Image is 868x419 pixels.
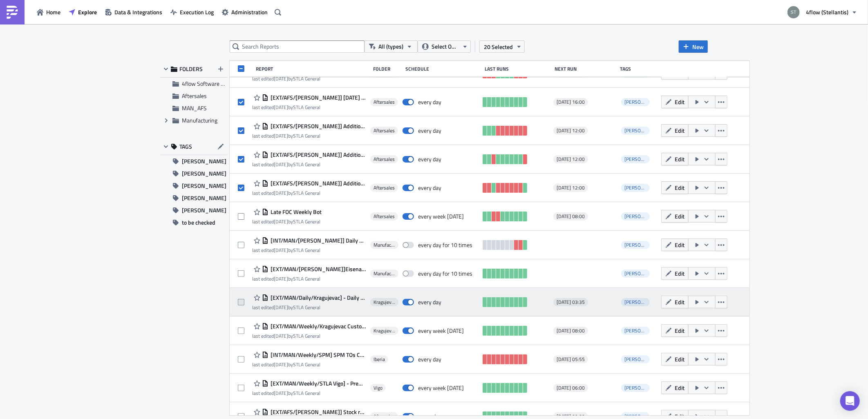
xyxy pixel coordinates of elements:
[661,210,689,223] button: Edit
[218,6,272,18] button: Administration
[675,183,685,192] span: Edit
[268,208,322,216] span: Late FOC Weekly Bot
[675,212,685,221] span: Edit
[268,237,366,244] span: [INT/MAN/g.carvalho] Daily PECO tickets
[787,5,801,19] img: Avatar
[479,40,525,53] button: 20 Selected
[679,40,708,53] button: New
[418,356,441,363] div: every day
[624,298,662,306] span: [PERSON_NAME]
[806,8,848,16] span: 4flow (Stellantis)
[418,127,441,134] div: every day
[231,8,268,16] span: Administration
[675,355,685,363] span: Edit
[166,6,218,18] button: Execution Log
[418,241,472,249] div: every day for 10 times
[65,6,101,18] button: Explore
[624,270,662,277] span: [PERSON_NAME]
[179,65,203,73] span: FOLDERS
[620,66,658,72] div: Tags
[182,79,232,88] span: 4flow Software KAM
[418,327,464,334] div: every week on Friday
[179,143,192,150] span: TAGS
[274,160,288,168] time: 2025-09-09T09:54:29Z
[418,184,441,192] div: every day
[268,323,366,330] span: [EXT/MAN/Weekly/Kragujevac Customs] - International Loads
[624,327,662,334] span: [PERSON_NAME]
[180,8,214,16] span: Execution Log
[268,123,366,130] span: [EXT/AFS/n.schnier] Additional Return TOs Vesoul (EU Hubs)
[182,91,207,100] span: Aftersales
[365,40,418,53] button: All (types)
[252,361,366,368] div: last edited by STLA General
[621,127,650,135] span: n.schnier
[374,328,396,334] span: Kragujevac
[675,326,685,335] span: Edit
[268,294,366,301] span: [EXT/MAN/Daily/Kragujevac] - Daily Loads
[484,42,513,51] span: 20 Selected
[274,303,288,311] time: 2025-06-27T08:34:53Z
[661,296,689,308] button: Edit
[374,356,385,363] span: Iberia
[268,94,366,101] span: [EXT/AFS/n.schnier] Today ADR pickups
[274,75,288,82] time: 2025-07-08T08:20:55Z
[624,241,662,249] span: [PERSON_NAME]
[374,299,396,305] span: Kragujevac
[252,76,366,82] div: last edited by STLA General
[621,98,650,106] span: n.schnier
[182,167,226,180] span: [PERSON_NAME]
[46,8,60,16] span: Home
[675,298,685,306] span: Edit
[182,180,226,192] span: [PERSON_NAME]
[78,8,97,16] span: Explore
[378,42,403,51] span: All (types)
[418,384,464,392] div: every week on Monday
[621,298,650,306] span: i.villaverde
[274,189,288,197] time: 2025-09-09T09:56:42Z
[252,218,322,225] div: last edited by STLA General
[418,270,472,277] div: every day for 10 times
[274,332,288,340] time: 2025-06-27T08:34:53Z
[624,155,662,163] span: [PERSON_NAME]
[661,181,689,194] button: Edit
[557,127,585,134] span: [DATE] 12:00
[418,213,464,220] div: every week on Monday
[252,333,366,339] div: last edited by STLA General
[230,40,365,53] input: Search Reports
[661,124,689,137] button: Edit
[274,275,288,283] time: 2025-06-02T12:22:32Z
[268,408,366,416] span: [EXT/AFS/n.schnier] Stock report (HUB-VOI-FR23)
[485,66,550,72] div: Last Runs
[557,185,585,191] span: [DATE] 12:00
[374,270,396,277] span: Manufacturing
[374,99,395,105] span: Aftersales
[621,184,650,192] span: n.schnier
[783,3,862,21] button: 4flow (Stellantis)
[268,265,366,273] span: [EXT/MAN/h.eipert]Eisenach_Loads still assigned in HUB
[555,66,616,72] div: Next Run
[621,155,650,163] span: n.schnier
[557,213,585,220] span: [DATE] 08:00
[624,212,662,220] span: [PERSON_NAME]
[160,204,228,216] button: [PERSON_NAME]
[252,247,366,253] div: last edited by STLA General
[268,151,366,158] span: [EXT/AFS/n.schnier] Additional Return TOs Vesoul (FR Hubs)
[621,355,650,363] span: i.villaverde
[274,246,288,254] time: 2025-06-02T11:54:21Z
[621,270,650,278] span: h.eipert
[114,8,162,16] span: Data & Integrations
[418,299,441,306] div: every day
[252,276,366,282] div: last edited by STLA General
[661,96,689,108] button: Edit
[661,353,689,366] button: Edit
[374,213,395,220] span: Aftersales
[675,269,685,278] span: Edit
[557,328,585,334] span: [DATE] 08:00
[675,155,685,163] span: Edit
[101,6,166,18] a: Data & Integrations
[160,216,228,229] button: to be checked
[557,99,585,105] span: [DATE] 16:00
[274,389,288,397] time: 2025-06-27T08:43:43Z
